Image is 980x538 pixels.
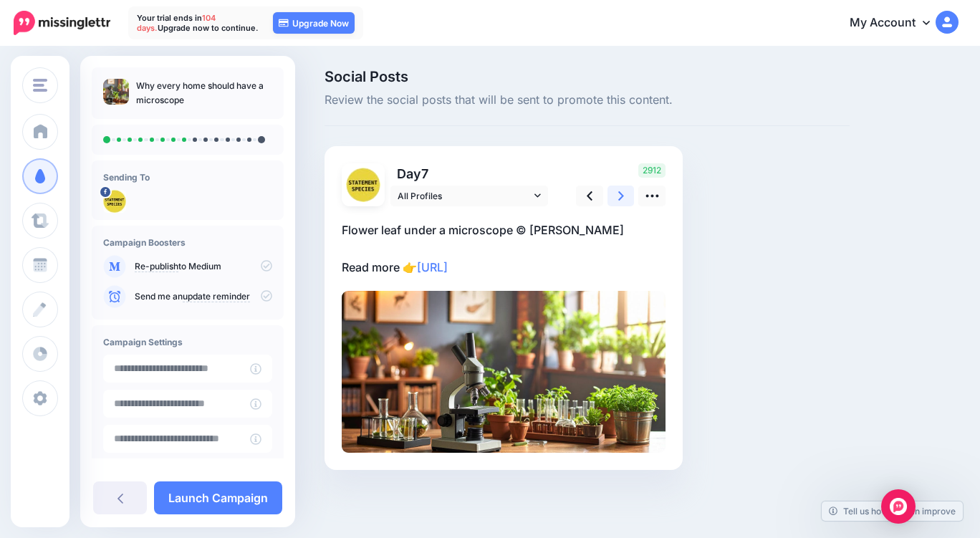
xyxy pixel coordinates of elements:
[135,290,272,303] p: Send me an
[325,69,850,84] span: Social Posts
[638,163,666,178] span: 2912
[342,291,666,453] img: 4751f2671e72d87ad0899c771d643a0b.jpg
[103,172,272,183] h4: Sending To
[135,260,272,273] p: to Medium
[342,221,666,277] p: Flower leaf under a microscope © [PERSON_NAME] Read more 👉
[835,6,959,41] a: My Account
[137,13,216,33] span: 104 days.
[183,291,250,302] a: update reminder
[33,79,47,92] img: menu.png
[137,13,259,33] p: Your trial ends in Upgrade now to continue.
[822,501,963,521] a: Tell us how we can improve
[325,91,850,110] span: Review the social posts that will be sent to promote this content.
[136,79,272,107] p: Why every home should have a microscope
[390,186,548,206] a: All Profiles
[14,11,110,35] img: Missinglettr
[103,337,272,347] h4: Campaign Settings
[103,79,129,105] img: 4751f2671e72d87ad0899c771d643a0b_thumb.jpg
[273,12,355,34] a: Upgrade Now
[417,260,448,274] a: [URL]
[398,188,531,203] span: All Profiles
[881,489,916,524] div: Open Intercom Messenger
[103,237,272,248] h4: Campaign Boosters
[135,261,178,272] a: Re-publish
[346,168,380,202] img: 500569339_122116419602834940_8265833704151375161_n-bsa154658.jpg
[421,166,428,181] span: 7
[103,190,126,213] img: 500569339_122116419602834940_8265833704151375161_n-bsa154658.jpg
[390,163,550,184] p: Day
